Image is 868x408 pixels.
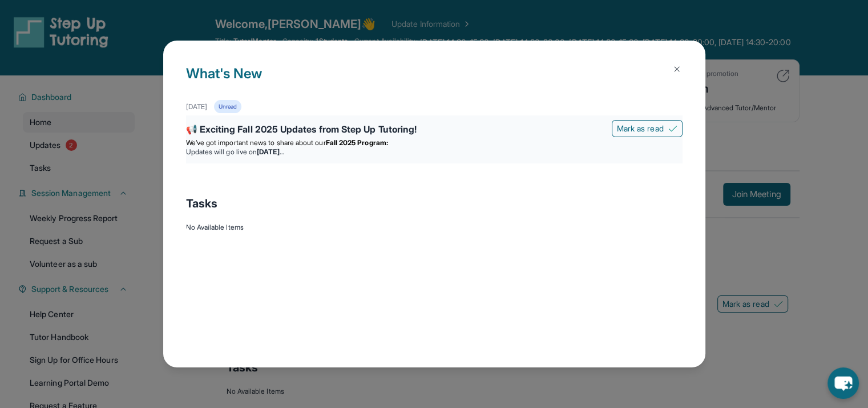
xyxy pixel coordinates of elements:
[186,147,683,157] li: Updates will go live on
[672,65,681,74] img: Close Icon
[612,120,683,137] button: Mark as read
[186,102,207,111] div: [DATE]
[186,223,683,232] div: No Available Items
[186,195,217,211] span: Tasks
[257,147,284,156] strong: [DATE]
[186,122,683,138] div: 📢 Exciting Fall 2025 Updates from Step Up Tutoring!
[827,367,859,399] button: chat-button
[668,124,677,133] img: Mark as read
[186,138,326,147] span: We’ve got important news to share about our
[326,138,388,147] strong: Fall 2025 Program:
[186,63,683,100] h1: What's New
[617,123,664,134] span: Mark as read
[214,100,241,113] div: Unread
